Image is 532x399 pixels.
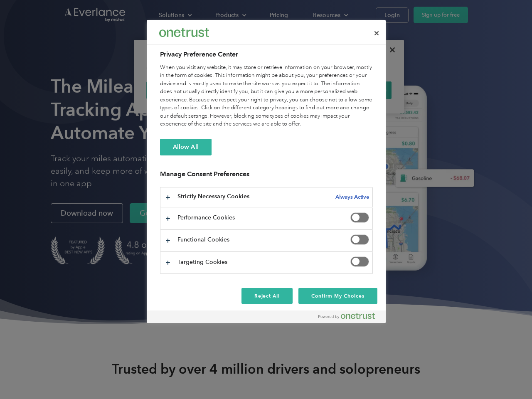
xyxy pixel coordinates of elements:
[298,288,377,304] button: Confirm My Choices
[160,64,373,128] div: When you visit any website, it may store or retrieve information on your browser, mostly in the f...
[159,28,209,37] img: Everlance
[160,170,373,183] h3: Manage Consent Preferences
[241,288,293,304] button: Reject All
[159,24,209,41] div: Everlance
[318,313,382,323] a: Powered by OneTrust Opens in a new Tab
[147,20,386,323] div: Preference center
[367,24,386,42] button: Close
[160,49,373,59] h2: Privacy Preference Center
[318,313,375,319] img: Powered by OneTrust Opens in a new Tab
[160,139,212,155] button: Allow All
[147,20,386,323] div: Privacy Preference Center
